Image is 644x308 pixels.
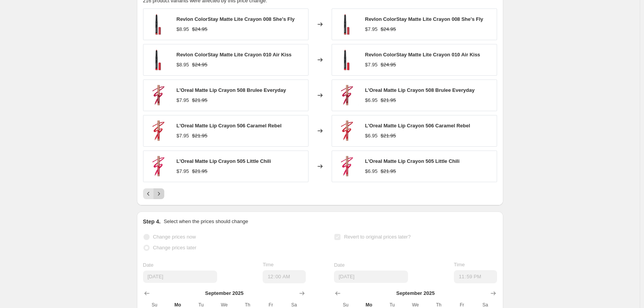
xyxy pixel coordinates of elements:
[430,302,447,308] span: Th
[336,155,359,178] img: LITTLE-2_80x.png
[177,25,189,33] div: $8.95
[381,25,396,33] strike: $24.95
[192,132,207,140] strike: $21.95
[454,270,497,283] input: 12:00
[477,302,494,308] span: Sa
[334,262,344,268] span: Date
[361,302,378,308] span: Mo
[381,168,396,175] strike: $21.95
[177,158,271,164] span: L'Oreal Matte Lip Crayon 505 Little Chili
[153,188,164,199] button: Next
[336,119,359,142] img: CARAMELREBEL-2_80x.png
[239,302,256,308] span: Th
[147,48,170,71] img: AIRKISS01_7320b0be-5876-4204-8676-e2b1f02e9dd4_80x.png
[177,123,282,129] span: L'Oreal Matte Lip Crayon 506 Caramel Rebel
[336,84,359,107] img: BRULEE-2_80x.png
[216,302,233,308] span: We
[336,13,359,36] img: SHESFLY01_5b2049b8-3e01-4c83-b346-9811b7b1bc0e_80x.png
[365,158,460,164] span: L'Oreal Matte Lip Crayon 505 Little Chili
[147,155,170,178] img: LITTLE-2_80x.png
[192,25,207,33] strike: $24.95
[192,168,207,175] strike: $21.95
[365,16,484,22] span: Revlon ColorStay Matte Lite Crayon 008 She's Fly
[143,271,217,283] input: 9/8/2025
[146,302,163,308] span: Su
[365,61,378,69] div: $7.95
[143,218,161,225] h2: Step 4.
[407,302,424,308] span: We
[177,61,189,69] div: $8.95
[454,262,465,267] span: Time
[169,302,186,308] span: Mo
[143,188,164,199] nav: Pagination
[177,96,189,104] div: $7.95
[365,123,470,129] span: L'Oreal Matte Lip Crayon 506 Caramel Rebel
[365,132,378,140] div: $6.95
[192,61,207,69] strike: $24.95
[263,262,273,267] span: Time
[381,132,396,140] strike: $21.95
[334,271,408,283] input: 9/8/2025
[336,48,359,71] img: AIRKISS01_7320b0be-5876-4204-8676-e2b1f02e9dd4_80x.png
[262,302,279,308] span: Fr
[164,218,248,225] p: Select when the prices should change
[381,96,396,104] strike: $21.95
[344,234,411,240] span: Revert to original prices later?
[143,188,154,199] button: Previous
[365,168,378,175] div: $6.95
[384,302,401,308] span: Tu
[488,288,499,299] button: Show next month, October 2025
[142,288,152,299] button: Show previous month, August 2025
[147,119,170,142] img: CARAMELREBEL-2_80x.png
[177,132,189,140] div: $7.95
[297,288,307,299] button: Show next month, October 2025
[381,61,396,69] strike: $24.95
[365,87,475,93] span: L'Oreal Matte Lip Crayon 508 Brulee Everyday
[177,16,295,22] span: Revlon ColorStay Matte Lite Crayon 008 She's Fly
[153,234,196,240] span: Change prices now
[263,270,306,283] input: 12:00
[192,96,207,104] strike: $21.95
[147,13,170,36] img: SHESFLY01_5b2049b8-3e01-4c83-b346-9811b7b1bc0e_80x.png
[285,302,302,308] span: Sa
[365,25,378,33] div: $7.95
[143,262,153,268] span: Date
[177,168,189,175] div: $7.95
[337,302,354,308] span: Su
[192,302,209,308] span: Tu
[177,87,286,93] span: L'Oreal Matte Lip Crayon 508 Brulee Everyday
[453,302,470,308] span: Fr
[147,84,170,107] img: BRULEE-2_80x.png
[177,52,292,58] span: Revlon ColorStay Matte Lite Crayon 010 Air Kiss
[153,245,197,250] span: Change prices later
[332,288,343,299] button: Show previous month, August 2025
[365,52,480,58] span: Revlon ColorStay Matte Lite Crayon 010 Air Kiss
[365,96,378,104] div: $6.95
